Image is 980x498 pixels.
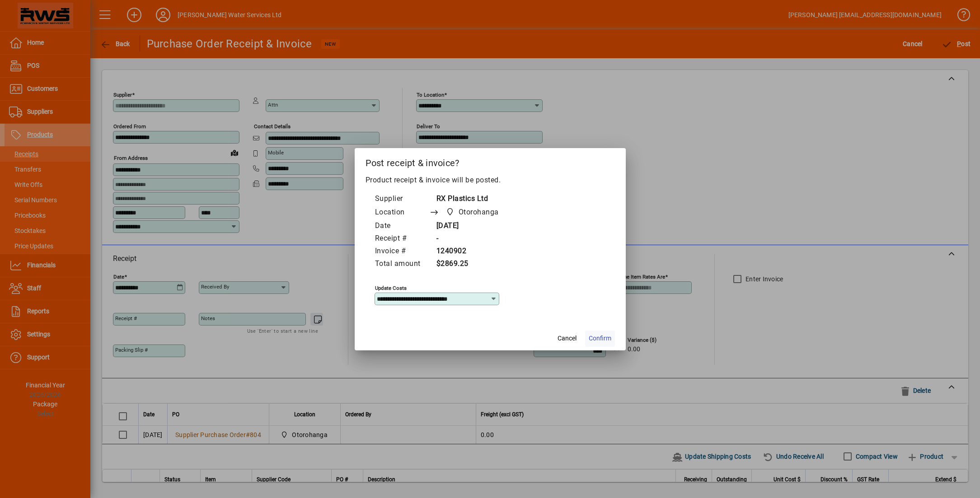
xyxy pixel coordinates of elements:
td: Receipt # [375,233,430,245]
span: Otorohanga [444,206,502,219]
td: $2869.25 [430,258,516,270]
td: RX Plastics Ltd [430,193,516,205]
button: Cancel [553,330,581,347]
span: Cancel [558,334,577,343]
span: Otorohanga [459,207,499,218]
mat-label: Update costs [375,284,407,291]
h2: Post receipt & invoice? [355,148,626,174]
button: Confirm [585,330,615,347]
td: Supplier [375,193,430,205]
td: 1240902 [430,245,516,258]
td: Date [375,220,430,233]
td: - [430,233,516,245]
td: Invoice # [375,245,430,258]
td: Location [375,205,430,220]
p: Product receipt & invoice will be posted. [366,175,615,186]
td: [DATE] [430,220,516,233]
span: Confirm [589,334,611,343]
td: Total amount [375,258,430,270]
